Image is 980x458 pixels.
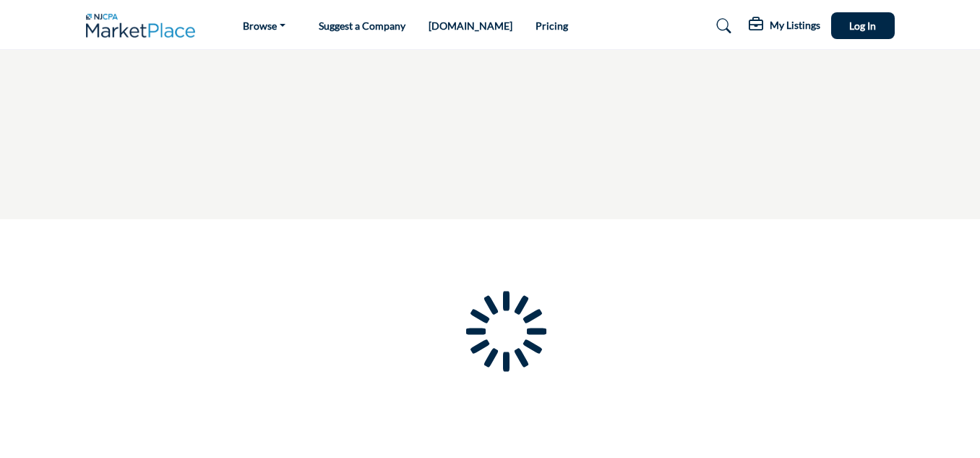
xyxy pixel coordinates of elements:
[319,20,405,32] a: Suggest a Company
[429,20,512,32] a: [DOMAIN_NAME]
[849,20,876,32] span: Log In
[770,19,820,32] h5: My Listings
[86,14,203,38] img: Site Logo
[233,16,296,36] a: Browse
[702,14,741,38] a: Search
[536,20,568,32] a: Pricing
[749,17,820,35] div: My Listings
[831,12,895,39] button: Log In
